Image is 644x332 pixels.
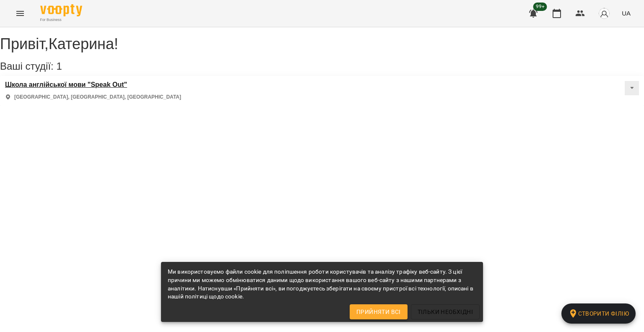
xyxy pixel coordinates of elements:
[598,8,610,19] img: avatar_s.png
[40,17,82,23] span: For Business
[5,81,181,89] a: Школа англійської мови "Speak Out"
[40,4,82,16] img: Voopty Logo
[622,9,631,18] span: UA
[56,60,62,72] span: 1
[618,5,634,21] button: UA
[533,3,547,11] span: 99+
[14,94,181,101] p: [GEOGRAPHIC_DATA], [GEOGRAPHIC_DATA], [GEOGRAPHIC_DATA]
[10,3,30,24] button: Menu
